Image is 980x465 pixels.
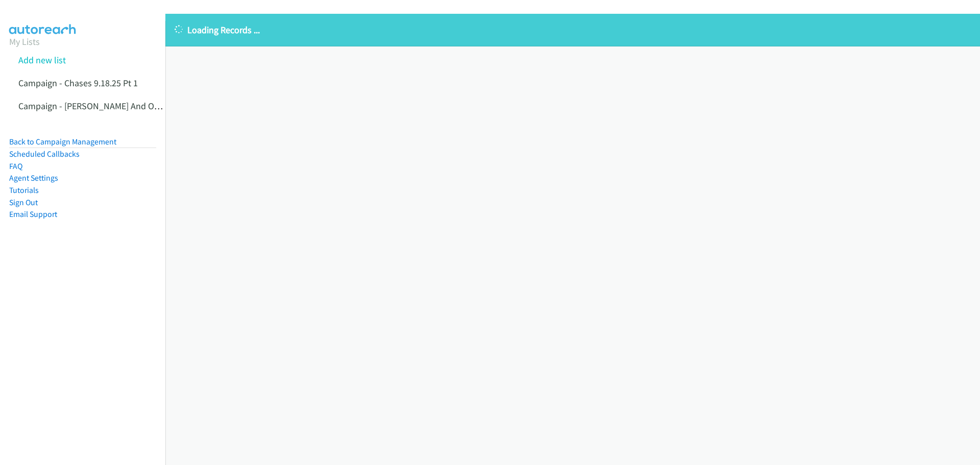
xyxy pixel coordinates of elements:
a: Back to Campaign Management [9,137,116,146]
a: Campaign - Chases 9.18.25 Pt 1 [18,77,138,89]
a: My Lists [9,36,40,47]
a: Agent Settings [9,173,58,183]
a: Sign Out [9,198,38,207]
a: Email Support [9,209,57,219]
a: Tutorials [9,185,39,195]
a: Scheduled Callbacks [9,149,80,159]
a: FAQ [9,161,22,171]
a: Add new list [18,54,66,66]
p: Loading Records ... [175,23,971,37]
a: Campaign - [PERSON_NAME] And Ongoings [DATE] [18,100,212,112]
